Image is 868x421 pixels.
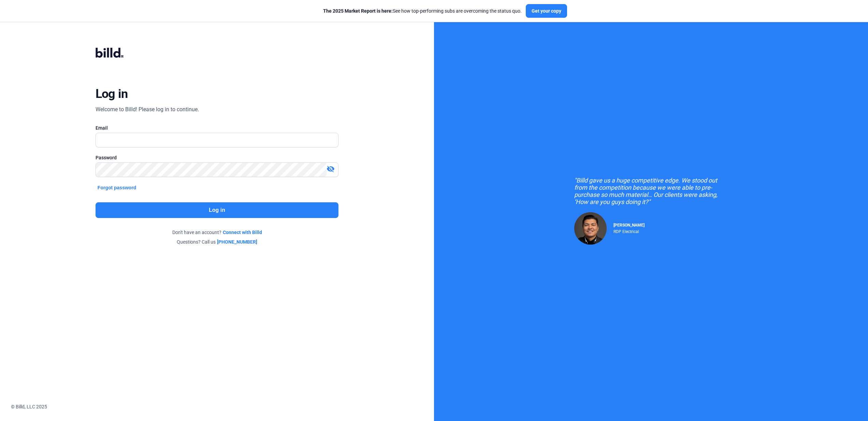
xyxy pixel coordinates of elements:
[96,105,199,114] div: Welcome to Billd! Please log in to continue.
[217,238,257,245] a: [PHONE_NUMBER]
[526,4,567,18] button: Get your copy
[613,228,645,234] div: RDP Electrical
[223,229,262,236] a: Connect with Billd
[323,8,522,14] div: See how top-performing subs are overcoming the status quo.
[574,177,728,205] div: "Billd gave us a huge competitive edge. We stood out from the competition because we were able to...
[96,154,338,161] div: Password
[96,125,338,131] div: Email
[327,165,335,173] mat-icon: visibility_off
[613,223,645,228] span: [PERSON_NAME]
[96,86,128,101] div: Log in
[96,238,338,245] div: Questions? Call us
[96,229,338,236] div: Don't have an account?
[574,212,607,245] img: Raul Pacheco
[96,202,338,218] button: Log in
[323,8,393,14] span: The 2025 Market Report is here:
[96,184,139,191] button: Forgot password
